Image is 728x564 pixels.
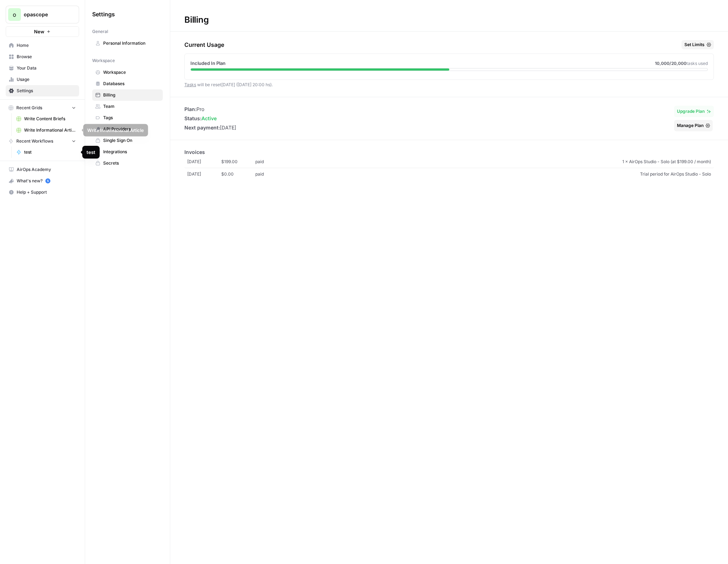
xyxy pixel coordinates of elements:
[184,115,201,121] span: Status:
[6,187,79,198] button: Help + Support
[187,159,221,165] span: [DATE]
[103,115,160,121] span: Tags
[34,28,44,35] span: New
[92,78,163,89] a: Databases
[92,10,115,18] span: Settings
[6,74,79,85] a: Usage
[92,135,163,146] a: Single Sign On
[24,127,76,133] span: Write Informational Article
[16,138,53,144] span: Recent Workflows
[674,120,713,131] button: Manage Plan
[24,149,76,155] span: test
[655,61,687,66] span: 10,000 /20,000
[184,106,236,113] li: Pro
[677,122,704,129] span: Manage Plan
[13,125,79,136] a: Write Informational Article
[13,113,79,125] a: Write Content Briefs
[184,124,236,131] li: [DATE]
[103,160,160,166] span: Secrets
[17,88,76,94] span: Settings
[184,125,220,131] span: Next payment:
[170,14,223,26] div: Billing
[24,11,67,18] span: opascope
[103,103,160,110] span: Team
[682,40,714,49] button: Set Limits
[45,178,50,183] a: 5
[92,112,163,123] a: Tags
[17,54,76,60] span: Browse
[674,106,714,117] button: Upgrade Plan
[184,149,714,156] p: Invoices
[255,159,289,165] span: paid
[17,76,76,83] span: Usage
[103,92,160,98] span: Billing
[190,60,226,67] span: Included In Plan
[92,123,163,135] a: API Providers
[687,61,708,66] span: tasks used
[103,81,160,87] span: Databases
[6,176,79,186] div: What's new?
[184,40,224,49] p: Current Usage
[6,164,79,175] a: AirOps Academy
[103,40,160,46] span: Personal Information
[6,175,79,187] button: What's new? 5
[103,69,160,76] span: Workspace
[92,101,163,112] a: Team
[16,105,42,111] span: Recent Grids
[201,115,217,121] span: active
[17,189,76,195] span: Help + Support
[6,62,79,74] a: Your Data
[684,42,705,48] span: Set Limits
[103,126,160,132] span: API Providers
[6,51,79,62] a: Browse
[184,156,714,168] a: [DATE]$199.00paid1 × AirOps Studio - Solo (at $199.00 / month)
[184,82,196,87] a: Tasks
[103,149,160,155] span: Integrations
[6,26,79,37] button: New
[289,159,711,165] span: 1 × AirOps Studio - Solo (at $199.00 / month)
[6,40,79,51] a: Home
[221,159,255,165] span: $199.00
[255,171,289,177] span: paid
[103,137,160,144] span: Single Sign On
[92,146,163,157] a: Integrations
[47,179,49,183] text: 5
[17,65,76,71] span: Your Data
[92,157,163,169] a: Secrets
[92,89,163,101] a: Billing
[92,28,108,35] span: General
[92,38,163,49] a: Personal Information
[24,116,76,122] span: Write Content Briefs
[92,67,163,78] a: Workspace
[6,85,79,96] a: Settings
[6,136,79,146] button: Recent Workflows
[677,108,705,115] span: Upgrade Plan
[13,146,79,158] a: test
[17,166,76,173] span: AirOps Academy
[17,42,76,49] span: Home
[184,106,196,112] span: Plan:
[184,82,273,87] span: will be reset [DATE] ([DATE] 20:00 hs) .
[187,171,221,177] span: [DATE]
[92,57,115,64] span: Workspace
[6,103,79,113] button: Recent Grids
[6,6,79,23] button: Workspace: opascope
[221,171,255,177] span: $0.00
[184,168,714,180] a: [DATE]$0.00paidTrial period for AirOps Studio - Solo
[289,171,711,177] span: Trial period for AirOps Studio - Solo
[13,10,16,19] span: o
